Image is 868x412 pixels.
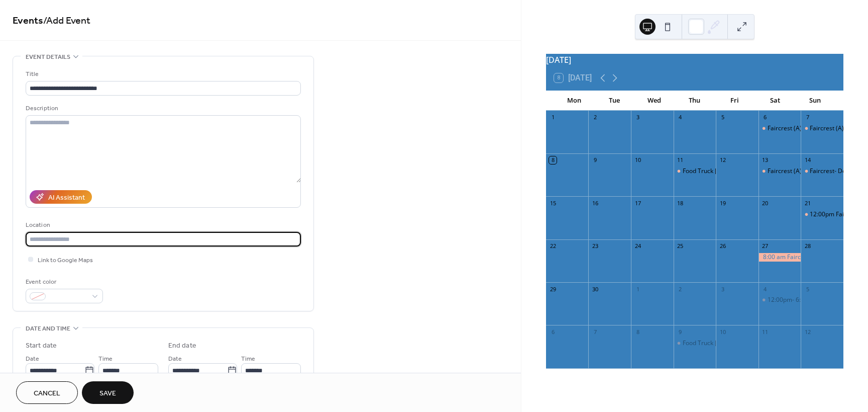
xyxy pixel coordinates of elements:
[804,328,811,336] div: 12
[804,199,811,207] div: 21
[795,91,835,111] div: Sun
[762,199,769,207] div: 20
[546,54,843,66] div: [DATE]
[26,220,299,230] div: Location
[549,114,557,121] div: 1
[762,114,769,121] div: 6
[758,253,801,262] div: 8:00 am Faircrest (A) Weigand (TM)
[804,242,811,250] div: 28
[43,11,90,31] span: / Add Event
[801,124,843,133] div: Faircrest (A)- Elliott
[683,167,734,176] div: Food Truck [DATE]
[591,114,599,121] div: 2
[634,114,641,121] div: 3
[683,339,734,348] div: Food Truck [DATE]
[594,91,634,111] div: Tue
[674,339,716,348] div: Food Truck Thursday
[554,91,594,111] div: Mon
[26,323,70,334] span: Date and time
[801,167,843,176] div: Faircrest- Delerbi
[715,91,755,111] div: Fri
[758,124,801,133] div: Faircrest (A)- Mullane
[675,91,715,111] div: Thu
[677,285,684,293] div: 2
[16,381,78,404] button: Cancel
[241,354,255,364] span: Time
[719,328,726,336] div: 10
[591,156,599,164] div: 9
[82,381,134,404] button: Save
[674,167,716,176] div: Food Truck Thursday
[719,242,726,250] div: 26
[591,328,599,336] div: 7
[762,242,769,250] div: 27
[48,193,85,203] div: AI Assistant
[591,285,599,293] div: 30
[634,285,641,293] div: 1
[26,341,57,351] div: Start date
[677,242,684,250] div: 25
[549,199,557,207] div: 15
[98,354,113,364] span: Time
[719,199,726,207] div: 19
[30,190,92,204] button: AI Assistant
[634,91,675,111] div: Wed
[768,296,865,304] div: 12:00pm- 6:00pm [PERSON_NAME]
[634,156,641,164] div: 10
[38,255,93,266] span: Link to Google Maps
[755,91,795,111] div: Sat
[719,285,726,293] div: 3
[99,388,116,399] span: Save
[26,354,39,364] span: Date
[762,156,769,164] div: 13
[768,124,852,133] div: Faircrest (A)- [PERSON_NAME]
[677,156,684,164] div: 11
[591,242,599,250] div: 23
[26,69,299,79] div: Title
[591,199,599,207] div: 16
[758,167,801,176] div: Faircrest (A)- Moore
[634,242,641,250] div: 24
[13,11,43,31] a: Events
[26,52,70,62] span: Event details
[762,285,769,293] div: 4
[549,242,557,250] div: 22
[810,167,858,176] div: Faircrest- Delerbi
[634,328,641,336] div: 8
[34,388,60,399] span: Cancel
[719,156,726,164] div: 12
[804,156,811,164] div: 14
[758,296,801,304] div: 12:00pm- 6:00pm Faircrest- Dieter
[168,341,196,351] div: End date
[719,114,726,121] div: 5
[801,210,843,219] div: 12:00pm Faircrest(A)-Adkins
[677,199,684,207] div: 18
[168,354,182,364] span: Date
[26,103,299,114] div: Description
[677,328,684,336] div: 9
[804,114,811,121] div: 7
[549,156,557,164] div: 8
[768,167,852,176] div: Faircrest (A)- [PERSON_NAME]
[804,285,811,293] div: 5
[762,328,769,336] div: 11
[634,199,641,207] div: 17
[26,277,101,287] div: Event color
[677,114,684,121] div: 4
[549,328,557,336] div: 6
[549,285,557,293] div: 29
